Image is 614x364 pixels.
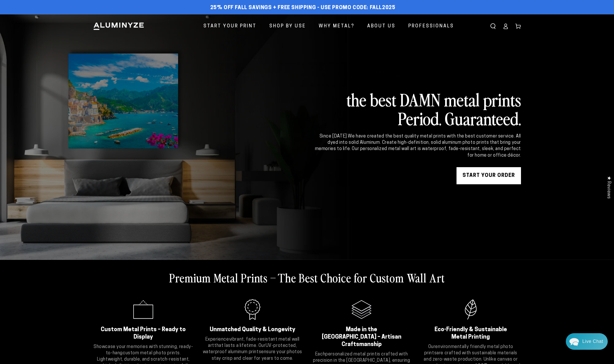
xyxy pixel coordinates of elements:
[269,22,306,31] span: Shop By Use
[202,336,303,362] p: Experience that lasts a lifetime. Our ensure your photos stay crisp and clear for years to come.
[404,19,458,34] a: Professionals
[603,171,614,203] div: Click to open Judge.me floating reviews tab
[424,345,513,355] strong: environmentally friendly metal photo prints
[408,22,454,31] span: Professionals
[93,22,144,31] img: Aluminyze
[203,22,256,31] span: Start Your Print
[582,333,603,350] div: Contact Us Directly
[210,5,395,11] span: 25% off FALL Savings + Free Shipping - Use Promo Code: FALL2025
[487,20,499,33] summary: Search our site
[428,326,514,341] h2: Eco-Friendly & Sustainable Metal Printing
[314,19,359,34] a: Why Metal?
[318,326,405,348] h2: Made in the [GEOGRAPHIC_DATA] – Artisan Craftsmanship
[314,133,521,159] div: Since [DATE] We have created the best quality metal prints with the best customer service. All dy...
[209,326,296,333] h2: Unmatched Quality & Longevity
[314,90,521,128] h2: the best DAMN metal prints Period. Guaranteed.
[363,19,400,34] a: About Us
[100,326,187,341] h2: Custom Metal Prints – Ready to Display
[325,352,377,357] strong: personalized metal print
[169,270,445,285] h2: Premium Metal Prints – The Best Choice for Custom Wall Art
[208,337,300,348] strong: vibrant, fade-resistant metal wall art
[319,22,354,31] span: Why Metal?
[123,351,180,355] strong: custom metal photo prints
[265,19,310,34] a: Shop By Use
[199,19,261,34] a: Start Your Print
[457,167,521,184] a: START YOUR Order
[566,333,608,350] div: Chat widget toggle
[367,22,395,31] span: About Us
